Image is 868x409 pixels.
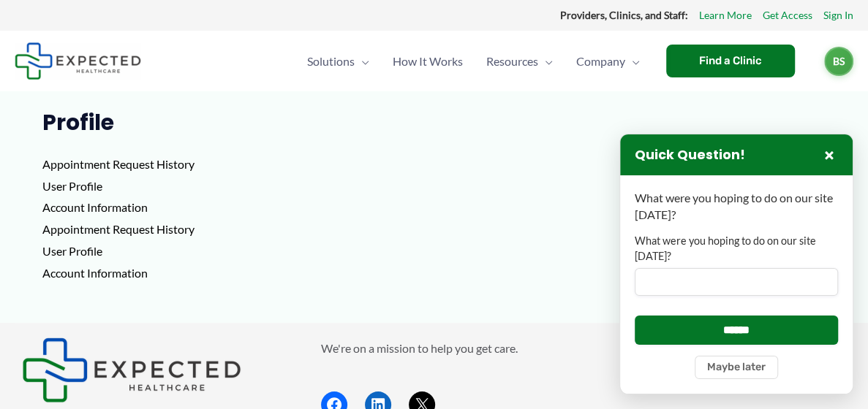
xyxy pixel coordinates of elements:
[824,47,853,76] a: BS
[295,36,381,87] a: SolutionsMenu Toggle
[823,6,853,25] a: Sign In
[625,36,640,87] span: Menu Toggle
[763,6,812,25] a: Get Access
[393,36,463,87] span: How It Works
[381,36,475,87] a: How It Works
[22,337,284,402] aside: Footer Widget 1
[355,36,369,87] span: Menu Toggle
[695,356,778,379] button: Maybe later
[560,9,688,21] strong: Providers, Clinics, and Staff:
[22,337,241,402] img: Expected Healthcare Logo - side, dark font, small
[576,36,625,87] span: Company
[666,45,795,77] a: Find a Clinic
[15,42,141,80] img: Expected Healthcare Logo - side, dark font, small
[635,147,745,164] h3: Quick Question!
[321,337,846,359] p: We're on a mission to help you get care.
[42,153,825,283] p: Appointment Request History User Profile Account Information Appointment Request History User Pro...
[486,36,538,87] span: Resources
[307,36,355,87] span: Solutions
[538,36,553,87] span: Menu Toggle
[635,234,838,264] label: What were you hoping to do on our site [DATE]?
[699,6,752,25] a: Learn More
[42,110,825,136] h1: Profile
[295,36,652,87] nav: Primary Site Navigation
[635,190,838,223] p: What were you hoping to do on our site [DATE]?
[820,146,838,164] button: Close
[475,36,565,87] a: ResourcesMenu Toggle
[565,36,652,87] a: CompanyMenu Toggle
